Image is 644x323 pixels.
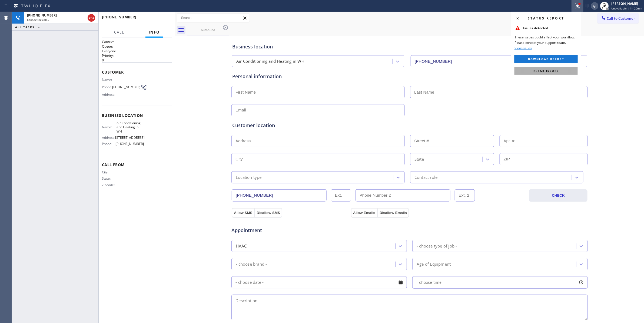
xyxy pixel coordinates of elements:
[351,208,377,218] button: Allow Emails
[88,14,95,22] button: Hang up
[115,136,145,140] span: [STREET_ADDRESS]
[236,174,262,180] div: Location type
[500,135,588,147] input: Apt. #
[612,6,642,10] span: Unavailable | 1h 20min
[177,14,250,22] input: Search
[102,14,136,19] span: [PHONE_NUMBER]
[12,24,45,30] button: ALL TASKS
[410,86,588,98] input: Last Name
[236,58,304,65] div: Air Conditioning and Heating in WH
[377,208,409,218] button: Disallow Emails
[417,280,444,285] span: - choose time -
[15,25,35,29] span: ALL TASKS
[500,153,588,165] input: ZIP
[102,136,115,140] span: Address:
[597,13,639,24] button: Call to Customer
[112,85,141,89] span: [PHONE_NUMBER]
[102,58,172,62] p: 0
[102,44,172,49] h2: Queue:
[232,73,587,80] div: Personal information
[231,104,405,116] input: Email
[102,70,172,75] span: Customer
[411,55,587,67] input: Phone Number
[231,276,407,288] input: - choose date -
[607,16,635,21] span: Call to Customer
[27,18,49,22] span: Connecting call…
[331,189,351,202] input: Ext.
[102,39,172,44] h1: Context
[114,30,124,35] span: Call
[414,156,424,162] div: State
[612,1,642,6] div: [PERSON_NAME]
[111,27,128,38] button: Call
[414,174,437,180] div: Contact role
[231,153,405,165] input: City
[231,135,405,147] input: Address
[102,93,117,97] span: Address:
[102,53,172,58] h2: Priority:
[232,122,587,129] div: Customer location
[102,170,117,174] span: City:
[102,125,117,129] span: Name:
[27,13,57,18] span: [PHONE_NUMBER]
[115,142,144,146] span: [PHONE_NUMBER]
[188,28,228,32] div: outbound
[102,78,117,82] span: Name:
[410,135,494,147] input: Street #
[232,189,327,202] input: Phone Number
[254,208,282,218] button: Disallow SMS
[417,243,457,249] div: - choose type of job -
[145,27,163,38] button: Info
[591,2,599,10] button: Mute
[102,85,112,89] span: Phone:
[356,189,450,202] input: Phone Number 2
[102,49,172,53] p: Everyone
[102,113,172,118] span: Business location
[231,227,350,234] span: Appointment
[102,176,117,180] span: State:
[231,86,405,98] input: First Name
[417,261,451,267] div: Age of Equipment
[102,183,117,187] span: Zipcode:
[232,43,587,50] div: Business location
[117,121,144,133] span: Air Conditioning and Heating in WH
[102,142,115,146] span: Phone:
[529,189,587,202] button: CHECK
[149,30,160,35] span: Info
[236,261,267,267] div: - choose brand -
[455,189,475,202] input: Ext. 2
[102,162,172,167] span: Call From
[236,243,247,249] div: HVAC
[232,208,254,218] button: Allow SMS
